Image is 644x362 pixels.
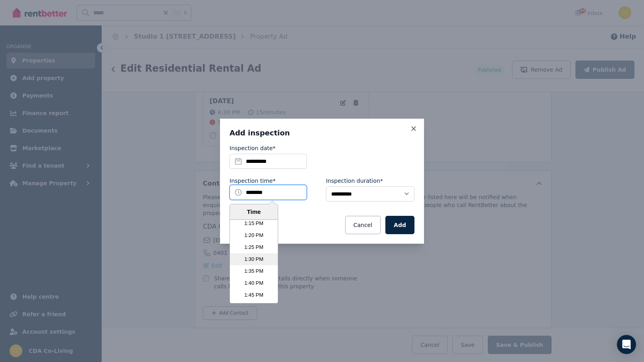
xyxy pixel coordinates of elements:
label: Inspection time* [230,177,275,185]
li: 1:30 PM [230,253,278,265]
li: 1:50 PM [230,301,278,313]
h3: Add inspection [230,128,414,138]
li: 1:20 PM [230,229,278,241]
div: Time [232,207,276,217]
button: Add [385,216,414,234]
li: 1:35 PM [230,265,278,277]
li: 1:45 PM [230,289,278,301]
label: Inspection date* [230,144,275,152]
ul: Time [230,220,278,303]
li: 1:15 PM [230,217,278,229]
li: 1:25 PM [230,241,278,253]
label: Inspection duration* [326,177,383,185]
li: 1:40 PM [230,277,278,289]
button: Cancel [345,216,381,234]
div: Open Intercom Messenger [617,335,636,354]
